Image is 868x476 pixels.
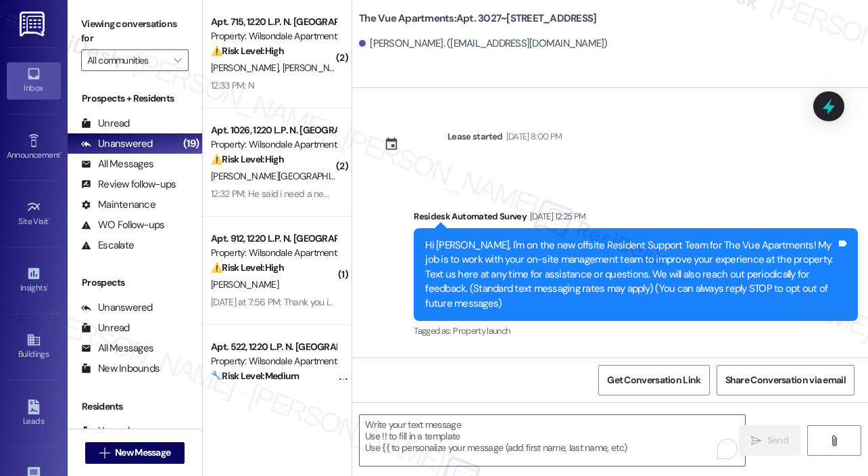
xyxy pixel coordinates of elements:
b: The Vue Apartments: Apt. 3027~[STREET_ADDRESS] [359,12,596,26]
a: Insights • [7,262,61,299]
button: Send [739,425,800,456]
span: • [47,281,49,290]
div: Unread [81,116,130,131]
span: New Message [115,446,170,460]
img: ResiDesk Logo [20,12,47,37]
div: New Inbounds [81,362,160,376]
div: Unread [81,321,130,335]
div: [PERSON_NAME]. ([EMAIL_ADDRESS][DOMAIN_NAME]) [359,37,608,51]
div: Residesk Automated Survey [414,209,858,228]
div: Unanswered [81,137,153,151]
div: Unread [81,424,130,438]
div: Apt. 715, 1220 L.P. N. [GEOGRAPHIC_DATA] [211,15,336,29]
span: [PERSON_NAME] Iii [283,62,357,74]
div: Property: Wilsondale Apartments [211,29,336,43]
div: Lease started [448,129,503,144]
div: Unanswered [81,301,153,315]
div: [DATE] at 7:56 PM: Thank you in advance [211,296,370,308]
i:  [751,435,761,446]
button: Share Conversation via email [717,365,854,395]
a: Site Visit • [7,196,61,232]
div: Residents [68,399,202,414]
a: Buildings [7,328,61,365]
strong: 🔧 Risk Level: Medium [211,370,299,382]
div: Property: Wilsondale Apartments [211,354,336,368]
div: Apt. 1026, 1220 L.P. N. [GEOGRAPHIC_DATA] [211,123,336,137]
div: [DATE] 8:00 PM [503,129,562,144]
div: Review follow-ups [81,177,176,192]
div: Hi [PERSON_NAME], I'm on the new offsite Resident Support Team for The Vue Apartments! My job is ... [425,238,836,311]
div: (19) [180,133,202,154]
span: Send [767,433,788,448]
span: Property launch [453,325,510,337]
div: Escalate [81,238,134,253]
input: All communities [87,49,167,71]
i:  [99,448,110,458]
span: Share Conversation via email [725,373,846,387]
div: Maintenance [81,198,155,212]
i:  [829,435,839,446]
span: • [49,215,51,224]
strong: ⚠️ Risk Level: High [211,261,284,274]
strong: ⚠️ Risk Level: High [211,153,284,165]
button: New Message [85,442,185,464]
div: 12:33 PM: N [211,79,254,91]
div: [DATE] 12:25 PM [527,209,585,223]
i:  [174,55,181,66]
strong: ⚠️ Risk Level: High [211,45,284,57]
span: [PERSON_NAME] [211,278,279,290]
div: 12:32 PM: He said i need a new washer machine [DATE] but it's [DATE] and haven't heard anything back [211,188,610,200]
div: Apt. 912, 1220 L.P. N. [GEOGRAPHIC_DATA] [211,232,336,246]
span: Get Conversation Link [607,373,700,387]
span: [PERSON_NAME] [211,62,283,74]
a: Leads [7,395,61,432]
div: Property: Wilsondale Apartments [211,246,336,260]
a: Inbox [7,62,61,99]
div: Property: Wilsondale Apartments [211,137,336,152]
div: Prospects + Residents [68,91,202,106]
div: Tagged as: [414,321,858,341]
span: [PERSON_NAME][GEOGRAPHIC_DATA] [211,170,364,182]
label: Viewing conversations for [81,14,189,49]
span: • [60,148,62,158]
div: Prospects [68,276,202,290]
div: All Messages [81,157,153,171]
div: All Messages [81,341,153,355]
button: Get Conversation Link [598,365,709,395]
textarea: To enrich screen reader interactions, please activate Accessibility in Grammarly extension settings [360,415,745,466]
div: WO Follow-ups [81,218,164,232]
div: Apt. 522, 1220 L.P. N. [GEOGRAPHIC_DATA] [211,340,336,354]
